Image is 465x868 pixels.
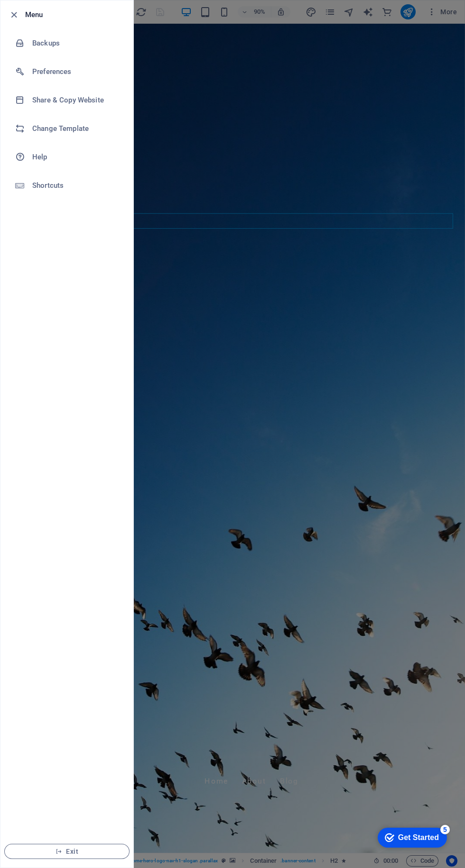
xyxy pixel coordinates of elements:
div: Get Started 5 items remaining, 0% complete [7,5,76,25]
button: Exit [4,844,130,859]
a: Help [0,143,133,171]
h6: Backups [32,37,120,49]
h6: Menu [25,9,126,20]
div: Get Started [27,10,68,19]
span: Exit [12,848,121,855]
h6: Change Template [32,123,120,134]
h6: Share & Copy Website [32,94,120,106]
h6: Shortcuts [32,180,120,191]
div: 5 [69,2,79,11]
h6: Help [32,151,120,163]
h6: Preferences [32,66,120,77]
